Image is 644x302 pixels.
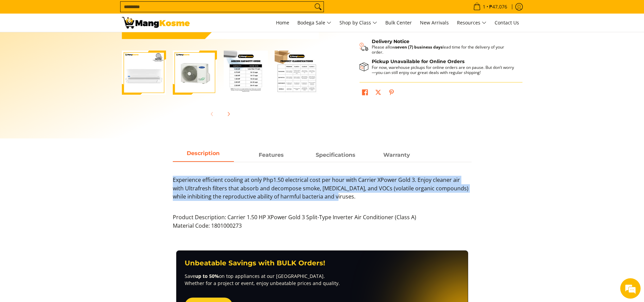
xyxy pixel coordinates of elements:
span: Features [241,149,302,161]
span: Description [173,149,234,161]
a: Shop by Class [336,14,381,32]
a: Share on Facebook [360,88,370,99]
img: Carrier 1.50 HP XPower Gold 3 Split-Type Inverter Air Conditioner (Class A)-3 [224,51,268,95]
span: Resources [457,19,486,27]
textarea: Type your message and hit 'Enter' [3,185,129,209]
span: Home [276,19,289,26]
span: New Arrivals [420,19,449,26]
span: ₱47,076 [488,4,508,9]
strong: Specifications [316,152,355,158]
a: Home [273,14,293,32]
button: Search [313,2,324,12]
strong: Warranty [383,152,410,158]
span: Shop by Class [339,19,377,27]
img: Carrier 1.5 HP XPower Gold 3 Split-Type Inverter Aircon l Mang Kosme [122,17,190,29]
a: Resources [454,14,490,32]
strong: seven (7) business days [395,44,443,50]
p: Experience efficient cooling at only Php1.50 electrical cost per hour with Carrier XPower Gold 3.... [173,176,472,208]
span: Bodega Sale [297,19,331,27]
img: Carrier 1.50 HP XPower Gold 3 Split-Type Inverter Air Conditioner (Class A)-2 [173,51,217,95]
p: Save on top appliances at our [GEOGRAPHIC_DATA]. Whether for a project or event, enjoy unbeatable... [185,272,460,287]
span: • [471,3,509,11]
a: Contact Us [491,14,522,32]
h3: Unbeatable Savings with BULK Orders! [185,259,460,267]
a: Description 2 [305,149,366,162]
div: Chat with us now [35,38,114,47]
span: Contact Us [495,19,519,26]
a: Description 3 [366,149,427,162]
p: Please allow lead time for the delivery of your order. [372,44,516,55]
strong: up to 50% [195,273,219,279]
a: New Arrivals [417,14,452,32]
span: We're online! [39,86,94,154]
div: Minimize live chat window [111,3,128,20]
button: Shipping & Delivery [360,39,516,55]
nav: Main Menu [197,14,522,32]
img: Carrier 1.50 HP XPower Gold 3 Split-Type Inverter Air Conditioner (Class A)-1 [122,51,166,95]
a: Post on X [373,88,383,99]
strong: Pickup Unavailable for Online Orders [372,58,464,64]
a: Description [173,149,234,162]
a: Pin on Pinterest [387,88,396,99]
a: Description 1 [241,149,302,162]
a: Bulk Center [382,14,415,32]
span: 1 [482,4,486,9]
div: Description [173,162,472,237]
button: Next [221,107,236,121]
p: For now, warehouse pickups for online orders are on pause. But don’t worry—you can still enjoy ou... [372,65,516,75]
span: Bulk Center [385,19,412,26]
p: Product Description: Carrier 1.50 HP XPower Gold 3 Split-Type Inverter Air Conditioner (Class A) ... [173,213,472,237]
img: Carrier 1.50 HP XPower Gold 3 Split-Type Inverter Air Conditioner (Class A)-4 [275,51,319,95]
strong: Delivery Notice [372,38,409,44]
a: Bodega Sale [294,14,335,32]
